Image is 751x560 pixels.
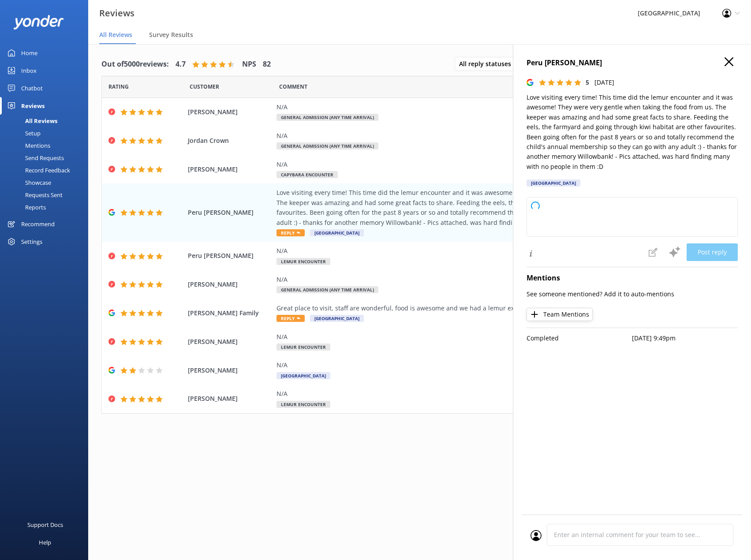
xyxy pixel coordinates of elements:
div: Send Requests [5,152,64,164]
div: Support Docs [27,516,63,534]
button: Close [725,57,733,67]
span: General Admission (Any Time Arrival) [276,286,378,293]
div: Home [21,44,37,62]
span: [GEOGRAPHIC_DATA] [276,372,330,379]
span: [PERSON_NAME] [188,107,272,117]
span: Lemur Encounter [276,401,330,408]
span: [PERSON_NAME] [188,366,272,375]
span: [GEOGRAPHIC_DATA] [310,315,364,322]
button: Team Mentions [527,308,593,321]
div: N/A [276,102,678,112]
div: N/A [276,275,678,284]
a: Showcase [5,176,88,189]
div: Settings [21,233,42,250]
a: Mentions [5,139,88,152]
span: Question [279,82,307,91]
div: Recommend [21,215,55,233]
h3: Reviews [99,6,135,20]
span: Reply [276,315,305,322]
div: [GEOGRAPHIC_DATA] [527,179,580,187]
div: Great place to visit, staff are wonderful, food is awesome and we had a lemur experience which wa... [276,303,678,313]
a: All Reviews [5,115,88,127]
span: Capybara Encounter [276,171,338,178]
p: Love visiting every time! This time did the lemur encounter and it was awesome! They were very ge... [527,93,738,172]
span: Reply [276,229,305,236]
span: Date [108,82,129,91]
span: All Reviews [99,30,132,39]
div: All Reviews [5,115,57,127]
p: [DATE] [594,78,614,87]
span: General Admission (Any Time Arrival) [276,114,378,121]
div: N/A [276,332,678,342]
div: N/A [276,246,678,256]
span: [GEOGRAPHIC_DATA] [310,229,364,236]
h4: 82 [263,59,271,70]
h4: NPS [242,59,256,70]
div: Setup [5,127,41,139]
div: Reviews [21,97,45,115]
span: Lemur Encounter [276,258,330,265]
span: [PERSON_NAME] [188,164,272,174]
span: Peru [PERSON_NAME] [188,208,272,217]
p: See someone mentioned? Add it to auto-mentions [527,289,738,299]
span: Date [190,82,219,91]
h4: Mentions [527,273,738,284]
span: [PERSON_NAME] Family [188,308,272,318]
a: Record Feedback [5,164,88,176]
h4: Peru [PERSON_NAME] [527,57,738,69]
a: Setup [5,127,88,139]
div: Showcase [5,176,51,189]
div: Inbox [21,62,37,79]
img: yonder-white-logo.png [13,15,64,30]
div: Reports [5,201,46,213]
span: 5 [586,78,589,86]
span: [PERSON_NAME] [188,337,272,347]
div: Help [39,534,51,551]
p: [DATE] 9:49pm [632,333,738,343]
h4: 4.7 [176,59,186,70]
div: N/A [276,389,678,399]
p: Completed [527,333,632,343]
span: General Admission (Any Time Arrival) [276,142,378,149]
span: [PERSON_NAME] [188,394,272,403]
div: Love visiting every time! This time did the lemur encounter and it was awesome! They were very ge... [276,188,678,228]
div: N/A [276,131,678,141]
span: Jordan Crown [188,136,272,146]
span: Peru [PERSON_NAME] [188,251,272,261]
h4: Out of 5000 reviews: [101,59,169,70]
a: Requests Sent [5,189,88,201]
a: Send Requests [5,152,88,164]
div: N/A [276,360,678,370]
a: Reports [5,201,88,213]
div: Requests Sent [5,189,63,201]
span: [PERSON_NAME] [188,280,272,289]
div: N/A [276,160,678,169]
span: All reply statuses [459,59,516,69]
span: Survey Results [149,30,193,39]
div: Mentions [5,139,50,152]
span: Lemur Encounter [276,343,330,351]
div: Record Feedback [5,164,70,176]
img: user_profile.svg [531,530,542,541]
div: Chatbot [21,79,43,97]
